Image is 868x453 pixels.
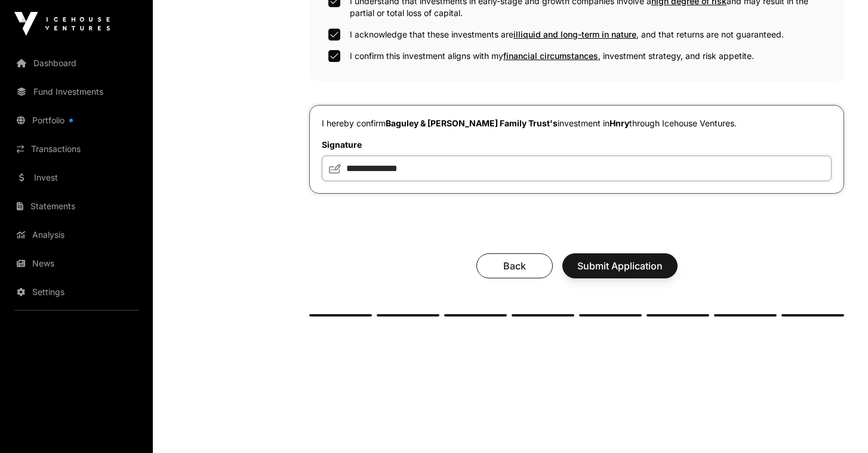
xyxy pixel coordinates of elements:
[610,118,629,128] span: Hnry
[10,50,143,76] a: Dashboard
[562,253,678,278] button: Submit Application
[476,253,553,278] button: Back
[386,118,558,128] span: Baguley & [PERSON_NAME] Family Trust's
[10,136,143,162] a: Transactions
[10,222,143,248] a: Analysis
[350,50,754,62] label: I confirm this investment aligns with my , investment strategy, and risk appetite.
[491,259,538,273] span: Back
[513,29,636,39] span: illiquid and long-term in nature
[10,193,143,219] a: Statements
[10,165,143,191] a: Invest
[577,259,663,273] span: Submit Application
[10,107,143,134] a: Portfolio
[808,396,868,453] iframe: Chat Widget
[14,12,110,36] img: Icehouse Ventures Logo
[10,79,143,105] a: Fund Investments
[10,279,143,305] a: Settings
[322,117,832,129] p: I hereby confirm investment in through Icehouse Ventures.
[322,139,832,151] label: Signature
[350,29,784,41] label: I acknowledge that these investments are , and that returns are not guaranteed.
[503,51,598,61] span: financial circumstances
[10,250,143,277] a: News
